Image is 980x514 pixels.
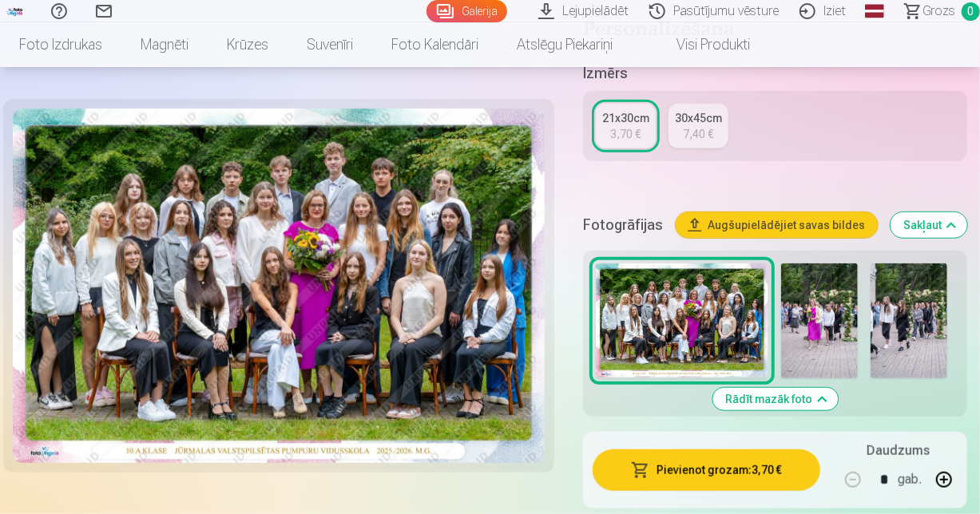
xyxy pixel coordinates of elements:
a: Krūzes [208,22,288,67]
div: gab. [898,460,922,498]
button: Augšupielādējiet savas bildes [676,212,878,238]
span: Grozs [922,2,955,21]
img: /fa3 [6,6,24,16]
h5: Daudzums [867,441,930,460]
a: Visi produkti [632,22,769,67]
span: 0 [962,2,980,21]
button: Rādīt mazāk foto [712,388,838,410]
a: Suvenīri [288,22,372,67]
a: Magnēti [121,22,208,67]
a: 21x30cm3,70 € [596,104,656,148]
button: Sakļaut [891,212,967,238]
a: 30x45cm7,40 € [669,104,728,148]
h5: Fotogrāfijas [583,214,663,236]
button: Pievienot grozam:3,70 € [593,449,820,490]
a: Atslēgu piekariņi [498,22,632,67]
h5: Izmērs [583,62,967,85]
div: 21x30cm [602,110,649,126]
a: Foto kalendāri [372,22,498,67]
div: 7,40 € [684,126,714,142]
div: 30x45cm [675,110,722,126]
div: 3,70 € [611,126,641,142]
